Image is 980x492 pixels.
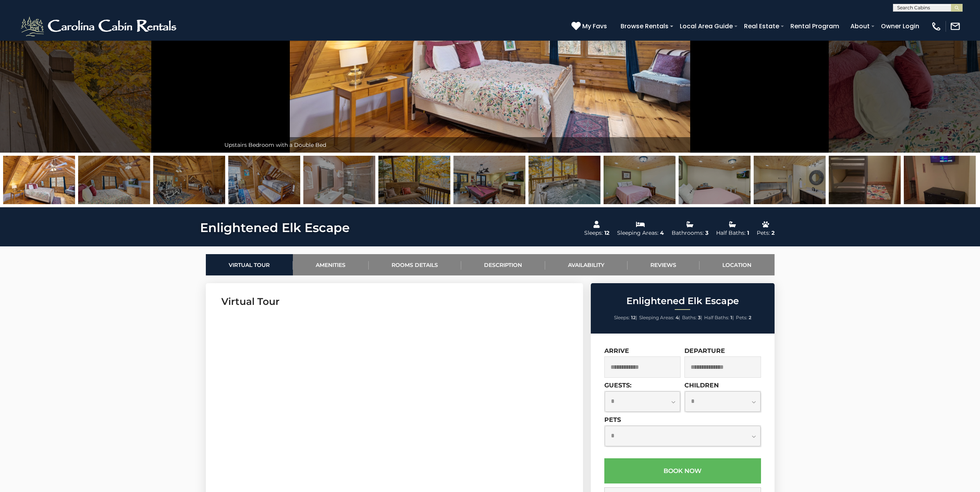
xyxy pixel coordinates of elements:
[453,156,525,204] img: 163279288
[904,156,976,204] img: 163454676
[614,313,637,323] li: |
[847,19,874,33] a: About
[700,254,775,275] a: Location
[604,458,761,483] button: Book Now
[639,313,680,323] li: |
[684,347,725,354] label: Departure
[617,19,672,33] a: Browse Rentals
[303,156,375,204] img: 163279286
[931,21,942,32] img: phone-regular-white.png
[682,313,702,323] li: |
[682,315,697,320] span: Baths:
[19,15,180,38] img: White-1-2.png
[293,254,369,275] a: Amenities
[676,19,737,33] a: Local Area Guide
[78,156,150,204] img: 163279301
[221,295,568,308] h3: Virtual Tour
[829,156,901,204] img: 163454625
[604,416,621,423] label: Pets
[631,315,636,320] strong: 12
[378,156,450,204] img: 163279287
[754,156,826,204] img: 163279292
[698,315,701,320] strong: 3
[3,156,75,204] img: 163279285
[730,315,732,320] strong: 1
[206,254,293,275] a: Virtual Tour
[676,315,679,320] strong: 4
[749,315,751,320] strong: 2
[740,19,783,33] a: Real Estate
[221,137,759,153] div: Upstairs Bedroom with a Double Bed
[593,296,773,306] h2: Enlightened Elk Escape
[950,21,961,32] img: mail-regular-white.png
[704,315,729,320] span: Half Baths:
[604,347,629,354] label: Arrive
[679,156,751,204] img: 163279291
[684,382,719,389] label: Children
[704,313,734,323] li: |
[528,156,600,204] img: 163279289
[369,254,461,275] a: Rooms Details
[545,254,628,275] a: Availability
[604,382,631,389] label: Guests:
[228,156,300,204] img: 163279303
[582,21,607,31] span: My Favs
[461,254,545,275] a: Description
[153,156,225,204] img: 163279302
[571,21,609,31] a: My Favs
[604,156,676,204] img: 163279290
[736,315,747,320] span: Pets:
[614,315,630,320] span: Sleeps:
[877,19,923,33] a: Owner Login
[628,254,700,275] a: Reviews
[639,315,674,320] span: Sleeping Areas:
[787,19,843,33] a: Rental Program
